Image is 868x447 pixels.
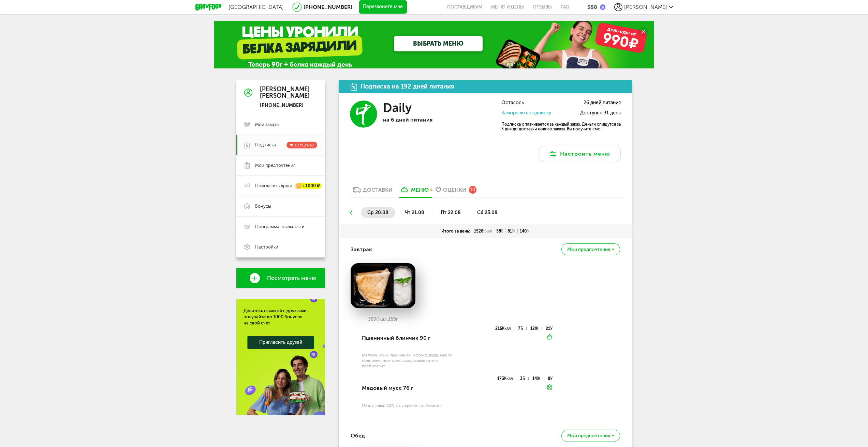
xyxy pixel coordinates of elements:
a: Подписка 10 оценок [236,135,325,155]
span: Осталось [501,100,524,106]
p: на 6 дней питания [383,116,482,123]
div: Пшеничный блинчик 90 г [362,326,456,350]
div: 10 [469,186,476,193]
div: 389 166 [351,317,415,322]
span: У [527,229,529,234]
span: Ккал, [376,316,388,322]
div: 14 [532,377,544,380]
div: [PERSON_NAME] [PERSON_NAME] [260,86,310,100]
a: Доставки [349,186,396,197]
div: Делитесь ссылкой с друзьями, получайте до 1000 бонусов на свой счет [244,308,318,326]
span: [GEOGRAPHIC_DATA] [229,4,284,10]
div: 8 [548,377,553,380]
div: Меланж, мука пшеничная, молоко, вода, масло подсолнечное, соль, сахарозаменитель пребиосвит [362,352,456,369]
a: Пригласить друга +1000 ₽ [236,176,325,196]
a: ВЫБРАТЬ МЕНЮ [394,36,483,51]
div: 140 [518,228,531,234]
a: Заморозить подписку [501,110,551,116]
span: Мои предпочтения [255,162,295,169]
span: Мои предпочтения [567,433,610,438]
span: чт 21.08 [405,210,424,215]
div: 3 [520,377,528,380]
span: Доступен 31 день [580,111,621,116]
span: Б [520,326,523,331]
span: Ккал [502,326,511,331]
h4: Обед [351,429,365,442]
span: пт 22.08 [441,210,461,215]
span: Настройки [255,244,278,250]
span: Мои предпочтения [567,247,610,252]
div: 12 [530,327,542,330]
span: Б [501,229,503,234]
a: Мои предпочтения [236,155,325,176]
span: 26 дней питания [584,100,621,106]
img: big_R2VmYTuJm77ko16d.png [351,263,415,308]
span: Бонусы [255,203,271,209]
div: Медовый мусс 76 г [362,377,456,400]
span: Мои заказы [255,122,279,128]
span: Подписка [255,142,276,148]
div: Подписка на 192 дней питания [361,83,454,90]
span: У [550,376,553,381]
span: сб 23.08 [477,210,498,215]
p: Подписка оплачивается за каждый заказ. Деньги спишутся за 3 дня до доставки нового заказа. Вы пол... [501,122,621,131]
div: 21 [546,327,553,330]
button: Перезвоните мне [359,0,407,14]
a: [PHONE_NUMBER] [304,4,352,10]
span: г [396,316,398,322]
div: 58 [494,228,505,234]
div: 388 [587,4,597,10]
span: У [550,326,553,331]
div: 81 [505,228,518,234]
span: 10 оценок [294,143,314,147]
img: icon.da23462.svg [351,83,357,91]
span: Ж [537,376,541,381]
div: 216 [495,327,514,330]
div: Оценки [443,187,466,193]
span: ср 20.08 [367,210,388,215]
a: Пригласить друзей [247,336,314,349]
div: Итого за день: [439,228,472,234]
div: меню [411,187,429,193]
div: 1528 [472,228,494,234]
div: [PHONE_NUMBER] [260,102,310,109]
div: Мед, сливки 22%, сыр креметта, желатин [362,403,456,408]
span: Б [523,376,525,381]
a: Посмотреть меню [236,268,325,288]
img: bonus_b.cdccf46.png [600,4,605,10]
span: [PERSON_NAME] [624,4,667,10]
a: Программа лояльности [236,217,325,237]
span: Ж [512,229,516,234]
a: Оценки 10 [432,186,480,197]
span: Ж [535,326,539,331]
h4: Завтрак [351,243,372,256]
a: Бонусы [236,196,325,217]
div: +1000 ₽ [296,183,322,189]
div: Доставки [363,187,393,193]
a: Настройки [236,237,325,257]
span: Программа лояльности [255,224,305,230]
a: Мои заказы [236,114,325,135]
div: 7 [518,327,526,330]
span: Пригласить друга [255,183,292,189]
span: Посмотреть меню [267,275,316,281]
span: Ккал [504,376,513,381]
a: меню [396,186,432,197]
span: Ккал [483,229,492,234]
button: Настроить меню [539,146,621,162]
h3: Daily [383,100,412,115]
div: 173 [497,377,516,380]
